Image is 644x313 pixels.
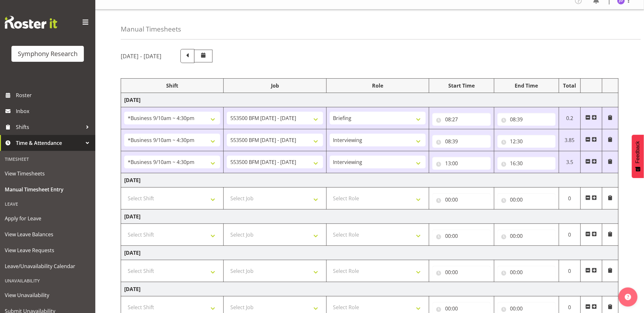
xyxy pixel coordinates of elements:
[2,242,94,258] a: View Leave Requests
[498,157,556,170] input: Click to select...
[562,82,577,89] div: Total
[2,210,94,226] a: Apply for Leave
[2,166,94,181] a: View Timesheets
[16,138,83,148] span: Time & Attendance
[2,197,94,210] div: Leave
[432,157,491,170] input: Click to select...
[16,106,92,116] span: Inbox
[559,224,580,246] td: 0
[559,260,580,282] td: 0
[5,230,91,239] span: View Leave Balances
[227,82,323,89] div: Job
[2,153,94,166] div: Timesheet
[432,230,491,242] input: Click to select...
[121,53,161,60] h5: [DATE] - [DATE]
[559,188,580,210] td: 0
[432,135,491,148] input: Click to select...
[498,266,556,279] input: Click to select...
[5,169,91,178] span: View Timesheets
[498,82,556,89] div: End Time
[5,261,91,271] span: Leave/Unavailability Calendar
[330,82,426,89] div: Role
[2,287,94,303] a: View Unavailability
[121,25,181,33] h4: Manual Timesheets
[2,181,94,197] a: Manual Timesheet Entry
[498,135,556,148] input: Click to select...
[5,214,91,223] span: Apply for Leave
[498,113,556,126] input: Click to select...
[121,173,619,188] td: [DATE]
[5,245,91,255] span: View Leave Requests
[432,266,491,279] input: Click to select...
[2,274,94,287] div: Unavailability
[559,107,580,129] td: 0.2
[498,193,556,206] input: Click to select...
[124,82,220,89] div: Shift
[121,210,619,224] td: [DATE]
[635,141,641,163] span: Feedback
[121,93,619,107] td: [DATE]
[121,282,619,296] td: [DATE]
[5,16,57,29] img: Rosterit website logo
[2,226,94,242] a: View Leave Balances
[632,135,644,178] button: Feedback - Show survey
[625,294,631,300] img: help-xxl-2.png
[559,129,580,151] td: 3.85
[432,113,491,126] input: Click to select...
[432,82,491,89] div: Start Time
[559,151,580,173] td: 3.5
[121,246,619,260] td: [DATE]
[5,185,91,194] span: Manual Timesheet Entry
[18,49,78,59] div: Symphony Research
[5,290,91,300] span: View Unavailability
[432,193,491,206] input: Click to select...
[2,258,94,274] a: Leave/Unavailability Calendar
[16,90,92,100] span: Roster
[498,230,556,242] input: Click to select...
[16,122,83,132] span: Shifts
